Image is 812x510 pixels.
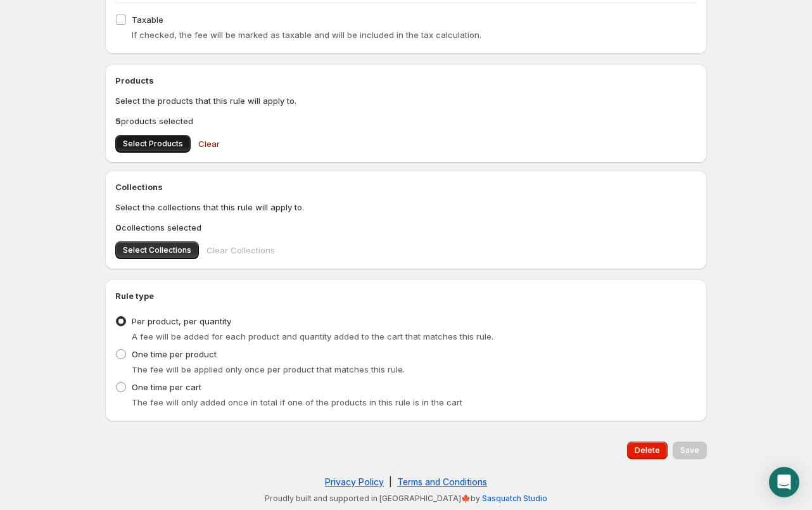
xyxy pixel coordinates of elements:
b: 0 [115,222,122,233]
button: Select Collections [115,241,199,259]
button: Delete [627,442,668,459]
p: Proudly built and supported in [GEOGRAPHIC_DATA]🍁by [111,494,701,504]
button: Clear [191,131,227,156]
h2: Products [115,74,697,87]
span: Select Collections [123,245,191,255]
span: If checked, the fee will be marked as taxable and will be included in the tax calculation. [132,30,481,40]
p: Select the products that this rule will apply to. [115,94,697,107]
div: Open Intercom Messenger [769,467,799,497]
p: collections selected [115,221,697,234]
span: Taxable [132,15,163,25]
span: The fee will only added once in total if one of the products in this rule is in the cart [132,397,462,407]
h2: Rule type [115,290,697,302]
span: Delete [635,445,660,456]
span: Clear [198,137,220,150]
span: | [389,476,392,487]
span: A fee will be added for each product and quantity added to the cart that matches this rule. [132,331,493,341]
span: The fee will be applied only once per product that matches this rule. [132,364,405,374]
span: One time per cart [132,382,201,392]
h2: Collections [115,181,697,193]
a: Privacy Policy [325,476,384,487]
span: Per product, per quantity [132,316,231,326]
b: 5 [115,116,121,126]
a: Sasquatch Studio [482,494,547,503]
span: One time per product [132,349,217,359]
p: Select the collections that this rule will apply to. [115,201,697,214]
a: Terms and Conditions [397,476,487,487]
p: products selected [115,115,697,127]
button: Select Products [115,135,191,153]
span: Select Products [123,139,183,149]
